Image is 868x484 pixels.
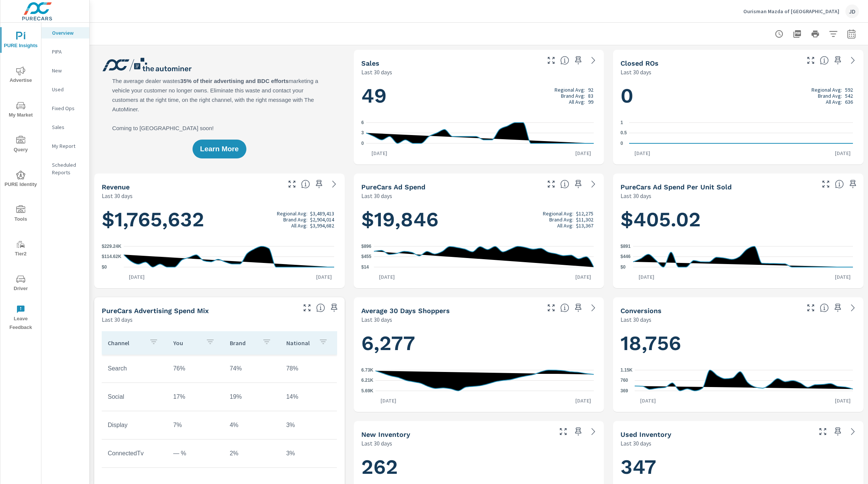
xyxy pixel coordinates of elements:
[167,359,224,378] td: 76%
[52,86,83,93] p: Used
[620,315,651,324] p: Last 30 days
[3,32,39,50] span: PURE Insights
[52,142,83,150] p: My Report
[620,131,627,136] text: 0.5
[826,26,841,41] button: Apply Filters
[587,302,599,314] a: See more details in report
[286,339,313,347] p: National
[280,359,337,378] td: 78%
[313,178,325,190] span: Save this to your personalized report
[374,273,400,281] p: [DATE]
[633,273,660,281] p: [DATE]
[3,205,39,224] span: Tools
[620,307,662,315] h5: Conversions
[805,54,817,66] button: Make Fullscreen
[102,444,167,463] td: ConnectedTv
[41,121,89,133] div: Sales
[41,46,89,57] div: PIPA
[572,302,584,314] span: Save this to your personalized report
[102,315,133,324] p: Last 30 days
[361,367,373,373] text: 6.73K
[820,178,832,190] button: Make Fullscreen
[361,388,373,393] text: 5.69K
[361,191,392,200] p: Last 30 days
[52,104,83,112] p: Fixed Ops
[375,397,402,404] p: [DATE]
[102,254,121,260] text: $114.62K
[41,27,89,38] div: Overview
[361,131,364,136] text: 3
[102,183,130,191] h5: Revenue
[108,339,143,347] p: Channel
[830,273,856,281] p: [DATE]
[280,416,337,435] td: 3%
[570,149,596,157] p: [DATE]
[560,180,569,189] span: Total cost of media for all PureCars channels for the selected dealership group over the selected...
[561,93,585,99] p: Brand Avg:
[102,207,337,232] h1: $1,765,632
[361,141,364,146] text: 0
[361,315,392,324] p: Last 30 days
[291,223,307,229] p: All Avg:
[620,454,856,480] h1: 347
[620,439,651,448] p: Last 30 days
[620,244,631,249] text: $891
[835,180,844,189] span: Average cost of advertising per each vehicle sold at the dealer over the selected date range. The...
[832,54,844,66] span: Save this to your personalized report
[277,211,307,217] p: Regional Avg:
[557,426,569,438] button: Make Fullscreen
[328,178,340,190] a: See more details in report
[328,302,340,314] span: Save this to your personalized report
[3,136,39,154] span: Query
[811,87,842,93] p: Regional Avg:
[167,387,224,406] td: 17%
[3,305,39,332] span: Leave Feedback
[587,54,599,66] a: See more details in report
[817,426,829,438] button: Make Fullscreen
[620,254,631,260] text: $446
[845,87,853,93] p: 592
[635,397,661,404] p: [DATE]
[805,302,817,314] button: Make Fullscreen
[361,120,364,125] text: 6
[361,264,369,270] text: $14
[620,378,628,383] text: 760
[543,211,573,217] p: Regional Avg:
[845,99,853,105] p: 636
[620,183,732,191] h5: PureCars Ad Spend Per Unit Sold
[570,273,596,281] p: [DATE]
[310,211,334,217] p: $3,489,413
[52,161,83,176] p: Scheduled Reports
[102,244,121,249] text: $229.24K
[361,454,597,480] h1: 262
[361,378,373,383] text: 6.21K
[361,68,392,77] p: Last 30 days
[193,140,246,158] button: Learn More
[280,444,337,463] td: 3%
[224,416,280,435] td: 4%
[301,302,313,314] button: Make Fullscreen
[588,99,593,105] p: 99
[576,211,593,217] p: $12,275
[41,140,89,152] div: My Report
[572,178,584,190] span: Save this to your personalized report
[366,149,393,157] p: [DATE]
[620,330,856,356] h1: 18,756
[845,5,859,18] div: JD
[576,223,593,229] p: $13,367
[167,444,224,463] td: — %
[845,93,853,99] p: 542
[52,67,83,74] p: New
[620,83,856,109] h1: 0
[283,217,307,223] p: Brand Avg:
[102,359,167,378] td: Search
[587,178,599,190] a: See more details in report
[361,254,371,259] text: $455
[3,240,39,258] span: Tier2
[361,330,597,356] h1: 6,277
[286,178,298,190] button: Make Fullscreen
[545,54,557,66] button: Make Fullscreen
[41,159,89,178] div: Scheduled Reports
[200,146,238,152] span: Learn More
[620,430,671,438] h5: Used Inventory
